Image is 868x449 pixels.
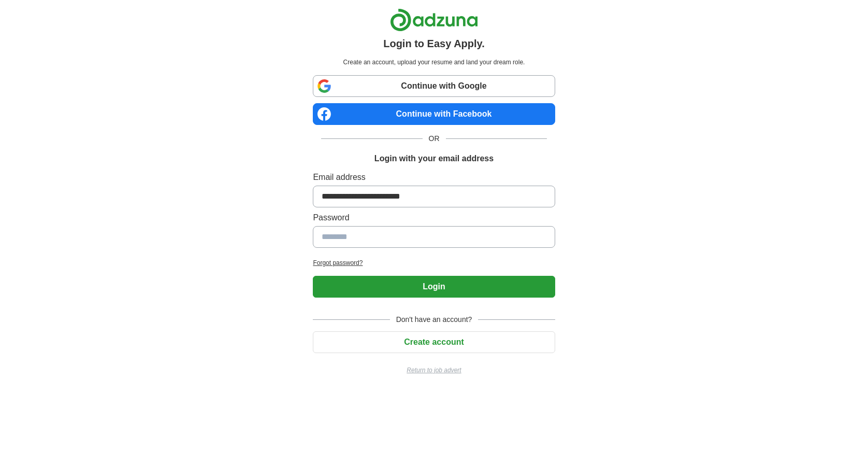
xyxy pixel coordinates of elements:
[313,75,555,97] a: Continue with Google
[374,152,494,165] h1: Login with your email address
[390,8,478,32] img: Adzuna logo
[315,58,553,67] p: Create an account, upload your resume and land your dream role.
[313,366,555,375] a: Return to job advert
[313,212,555,224] label: Password
[390,314,479,325] span: Don't have an account?
[313,331,555,353] button: Create account
[313,276,555,298] button: Login
[313,171,555,184] label: Email address
[313,103,555,125] a: Continue with Facebook
[313,338,555,346] a: Create account
[313,258,555,268] a: Forgot password?
[423,133,446,144] span: OR
[383,36,485,51] h1: Login to Easy Apply.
